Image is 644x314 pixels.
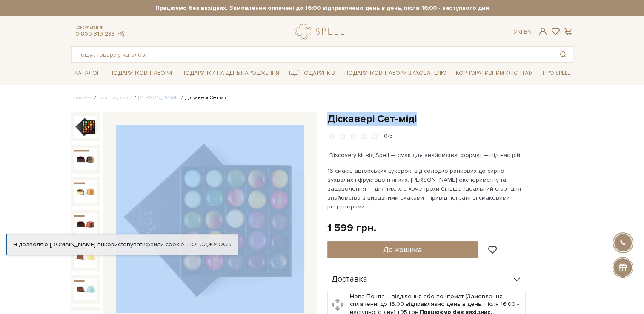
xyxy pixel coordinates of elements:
[539,67,573,80] a: Про Spell
[327,166,527,211] p: 16 смаків авторських цукерок: від солодко-ранкових до сирно-зухвалих і фруктово-п'янких. [PERSON_...
[75,25,126,30] span: Консультація:
[178,67,283,80] a: Подарунки на День народження
[74,148,97,170] img: Діскавері Сет-міді
[383,245,422,254] span: До кошика
[74,245,97,268] img: Діскавері Сет-міді
[71,67,103,80] a: Каталог
[71,4,573,12] strong: Працюємо без вихідних. Замовлення оплачені до 16:00 відправляємо день в день, після 16:00 - насту...
[553,47,573,62] button: Пошук товару у каталозі
[74,278,97,300] img: Діскавері Сет-міді
[327,221,376,234] div: 1 599 грн.
[106,67,175,80] a: Подарункові набори
[179,94,229,102] li: Діскавері Сет-міді
[71,94,92,101] a: Головна
[285,67,338,80] a: Ідеї подарунків
[116,125,304,313] img: Діскавері Сет-міді
[514,28,532,36] div: Ук
[341,66,450,80] a: Подарункові набори вихователю
[7,241,238,248] div: Я дозволяю [DOMAIN_NAME] використовувати
[74,213,97,235] img: Діскавері Сет-міді
[327,151,527,160] p: "Discovery kit від Spell — смак для знайомства, формат — під настрій.
[452,66,536,80] a: Корпоративним клієнтам
[146,241,184,248] a: файли cookie
[74,116,97,138] img: Діскавері Сет-міді
[138,94,179,101] a: [PERSON_NAME]
[521,28,522,35] span: |
[75,30,115,37] a: 0 800 319 233
[327,112,573,126] h1: Діскавері Сет-міді
[187,241,231,248] a: Погоджуюсь
[295,23,348,40] a: logo
[74,180,97,203] img: Діскавері Сет-міді
[524,28,532,35] a: En
[384,132,393,140] div: 0/5
[327,241,478,258] button: До кошика
[98,94,132,101] a: Вся продукція
[332,276,367,283] span: Доставка
[117,30,126,37] a: telegram
[72,47,553,62] input: Пошук товару у каталозі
